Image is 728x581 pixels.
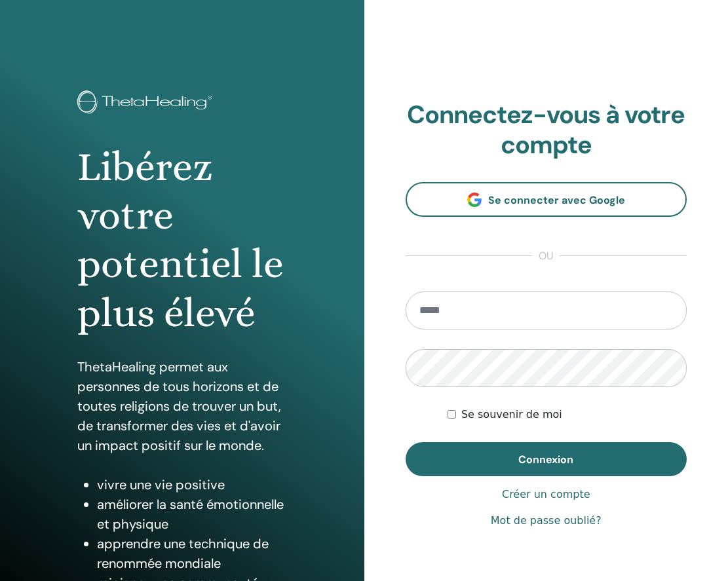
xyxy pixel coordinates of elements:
h1: Libérez votre potentiel le plus élevé [77,143,287,338]
li: apprendre une technique de renommée mondiale [97,534,287,573]
p: ThetaHealing permet aux personnes de tous horizons et de toutes religions de trouver un but, de t... [77,357,287,455]
label: Se souvenir de moi [461,407,562,422]
a: Créer un compte [502,487,590,502]
li: améliorer la santé émotionnelle et physique [97,495,287,534]
a: Se connecter avec Google [406,182,687,217]
h2: Connectez-vous à votre compte [406,100,687,160]
span: ou [532,248,560,264]
li: vivre une vie positive [97,475,287,495]
button: Connexion [406,442,687,476]
a: Mot de passe oublié? [491,513,602,529]
span: Se connecter avec Google [488,193,625,207]
span: Connexion [518,453,573,466]
div: Keep me authenticated indefinitely or until I manually logout [448,407,687,422]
